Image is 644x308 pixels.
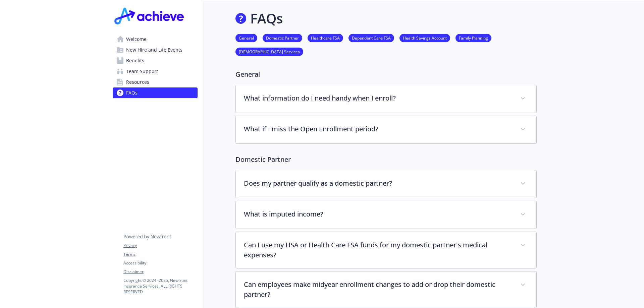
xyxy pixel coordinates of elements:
[244,93,512,103] p: What information do I need handy when I enroll?
[250,8,283,28] h1: FAQs
[236,271,536,308] div: Can employees make midyear enrollment changes to add or drop their domestic partner?
[263,35,302,41] a: Domestic Partner
[236,116,536,143] div: What if I miss the Open Enrollment period?
[123,260,197,266] a: Accessibility
[235,155,537,165] p: Domestic Partner
[236,232,536,268] div: Can I use my HSA or Health Care FSA funds for my domestic partner's medical expenses?
[235,69,537,79] p: General
[235,35,257,41] a: General
[308,35,343,41] a: Healthcare FSA
[236,170,536,198] div: Does my partner qualify as a domestic partner?
[113,34,198,45] a: Welcome
[236,85,536,113] div: What information do I need handy when I enroll?
[235,48,303,55] a: [DEMOGRAPHIC_DATA] Services
[244,209,512,219] p: What is imputed income?
[455,35,491,41] a: Family Planning
[123,251,197,257] a: Terms
[123,278,197,295] p: Copyright © 2024 - 2025 , Newfront Insurance Services, ALL RIGHTS RESERVED
[126,66,158,77] span: Team Support
[113,45,198,55] a: New Hire and Life Events
[399,35,450,41] a: Health Savings Account
[126,87,138,98] span: FAQs
[126,77,149,87] span: Resources
[113,77,198,87] a: Resources
[236,201,536,229] div: What is imputed income?
[126,34,147,45] span: Welcome
[126,55,144,66] span: Benefits
[123,269,197,275] a: Disclaimer
[244,124,512,134] p: What if I miss the Open Enrollment period?
[126,45,182,55] span: New Hire and Life Events
[113,87,198,98] a: FAQs
[348,35,394,41] a: Dependent Care FSA
[123,243,197,249] a: Privacy
[244,280,512,300] p: Can employees make midyear enrollment changes to add or drop their domestic partner?
[244,240,512,260] p: Can I use my HSA or Health Care FSA funds for my domestic partner's medical expenses?
[113,66,198,77] a: Team Support
[113,55,198,66] a: Benefits
[244,178,512,188] p: Does my partner qualify as a domestic partner?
